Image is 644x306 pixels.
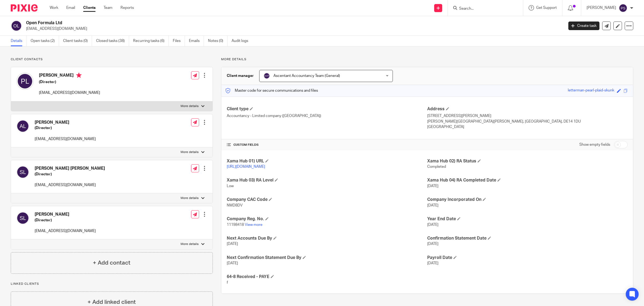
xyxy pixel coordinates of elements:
h4: Payroll Date [427,255,628,261]
p: Linked clients [11,282,213,286]
h4: Client type [227,106,427,112]
span: Get Support [536,6,557,10]
span: [DATE] [227,261,238,265]
h4: [PERSON_NAME] [PERSON_NAME] [35,166,105,171]
img: svg%3E [16,212,29,225]
h4: Address [427,106,628,112]
h5: (Director) [35,125,96,131]
h4: 64-8 Received - PAYE [227,274,427,280]
img: svg%3E [16,73,34,90]
h4: [PERSON_NAME] [35,120,96,125]
span: Low [227,184,234,188]
span: Completed [427,165,446,169]
img: svg%3E [16,120,29,133]
a: Client tasks (0) [63,36,92,46]
i: Primary [76,73,82,78]
p: [EMAIL_ADDRESS][DOMAIN_NAME] [39,90,100,95]
a: Work [50,5,58,10]
span: Ascentant Accountancy Team (General) [273,74,340,78]
a: Create task [568,22,599,30]
p: Master code for secure communications and files [225,88,318,93]
label: Show empty fields [579,142,610,147]
a: Reports [120,5,134,10]
h4: Xama Hub 04) RA Completed Date [427,177,628,183]
a: View more [245,223,262,227]
span: 11198418 [227,223,244,227]
h5: (Director) [35,172,105,177]
p: [EMAIL_ADDRESS][DOMAIN_NAME] [35,182,105,188]
h4: Next Accounts Due By [227,236,427,241]
p: Client contacts [11,57,213,62]
p: More details [221,57,633,62]
h3: Client manager [227,73,254,79]
a: Clients [83,5,96,10]
h4: Confirmation Statement Date [427,236,628,241]
h4: Xama Hub 02) RA Status [427,158,628,164]
h2: Open Formula Ltd [26,20,453,26]
h4: [PERSON_NAME] [39,73,100,79]
span: [DATE] [427,184,438,188]
h4: + Add contact [93,259,130,267]
a: Closed tasks (38) [96,36,129,46]
input: Search [459,6,507,11]
img: svg%3E [11,20,22,31]
p: [GEOGRAPHIC_DATA] [427,124,628,130]
a: Email [66,5,75,10]
span: f [227,281,228,284]
p: [EMAIL_ADDRESS][DOMAIN_NAME] [35,136,96,142]
p: [EMAIL_ADDRESS][DOMAIN_NAME] [26,26,560,31]
h4: [PERSON_NAME] [35,212,96,217]
h5: (Director) [39,79,100,85]
h4: Xama Hub 03) RA Level [227,177,427,183]
span: [DATE] [427,242,438,246]
p: More details [181,104,199,108]
a: [URL][DOMAIN_NAME] [227,165,265,169]
a: Team [104,5,112,10]
h5: (Director) [35,218,96,223]
p: [PERSON_NAME] [587,5,616,10]
h4: Company CAC Code [227,197,427,202]
a: Files [173,36,185,46]
span: [DATE] [427,223,438,227]
span: [DATE] [427,204,438,207]
h4: Next Confirmation Statement Due By [227,255,427,261]
p: [STREET_ADDRESS][PERSON_NAME] [427,113,628,119]
h4: Company Reg. No. [227,216,427,222]
a: Recurring tasks (6) [133,36,169,46]
a: Emails [189,36,204,46]
a: Audit logs [232,36,252,46]
p: More details [181,242,199,246]
h4: Xama Hub 01) URL [227,158,427,164]
span: NMD8DV [227,204,243,207]
p: More details [181,196,199,200]
h4: Year End Date [427,216,628,222]
span: [DATE] [427,261,438,265]
a: Open tasks (2) [31,36,59,46]
p: More details [181,150,199,154]
p: Accountancy - Limited company ([GEOGRAPHIC_DATA]) [227,113,427,119]
img: svg%3E [16,166,29,179]
img: Pixie [11,4,38,12]
p: [PERSON_NAME][GEOGRAPHIC_DATA][PERSON_NAME], [GEOGRAPHIC_DATA], DE14 1DU [427,119,628,124]
a: Notes (0) [208,36,228,46]
img: svg%3E [264,73,270,79]
p: [EMAIL_ADDRESS][DOMAIN_NAME] [35,228,96,234]
img: svg%3E [619,4,627,12]
h4: CUSTOM FIELDS [227,143,427,147]
a: Details [11,36,27,46]
h4: Company Incorporated On [427,197,628,202]
span: [DATE] [227,242,238,246]
div: letterman-pearl-plaid-skunk [568,88,614,94]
